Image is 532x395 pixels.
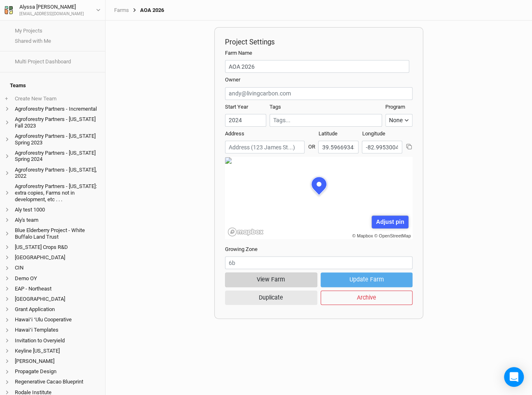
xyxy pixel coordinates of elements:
[225,114,266,127] input: Start Year
[352,233,373,238] a: © Mapbox
[5,95,8,102] span: +
[374,233,411,238] a: © OpenStreetMap
[225,130,244,137] label: Address
[270,103,281,111] label: Tags
[225,103,248,111] label: Start Year
[225,38,413,46] h2: Project Settings
[4,2,101,17] button: Alyssa [PERSON_NAME][EMAIL_ADDRESS][DOMAIN_NAME]
[227,227,264,237] a: Mapbox logo
[321,272,413,287] button: Update Farm
[321,290,413,305] button: Archive
[225,141,305,153] input: Address (123 James St...)
[129,7,164,14] div: AOA 2026
[385,114,412,127] button: None
[405,143,412,150] button: Copy
[372,216,408,228] div: Adjust pin
[19,3,84,11] div: Alyssa [PERSON_NAME]
[225,290,317,305] button: Duplicate
[225,256,413,269] input: 6b
[362,141,402,153] input: Longitude
[5,77,100,94] h4: Teams
[318,141,359,153] input: Latitude
[318,130,337,137] label: Latitude
[385,103,405,111] label: Program
[225,49,252,57] label: Farm Name
[19,11,84,17] div: [EMAIL_ADDRESS][DOMAIN_NAME]
[225,272,317,287] button: View Farm
[273,116,378,125] input: Tags...
[362,130,385,137] label: Longitude
[389,116,403,125] div: None
[225,76,240,84] label: Owner
[504,367,524,387] div: Open Intercom Messenger
[308,137,315,151] div: OR
[225,87,413,100] input: andy@livingcarbon.com
[225,246,258,253] label: Growing Zone
[114,7,129,14] a: Farms
[225,60,410,73] input: Project/Farm Name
